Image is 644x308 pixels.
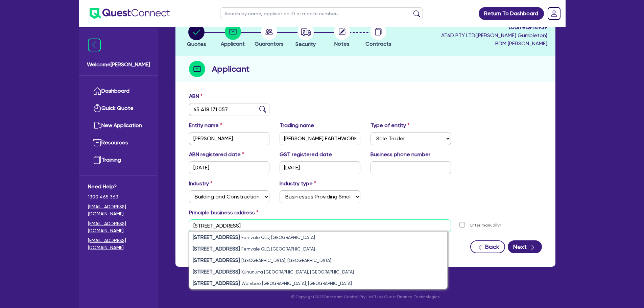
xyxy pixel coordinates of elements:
small: [GEOGRAPHIC_DATA], [GEOGRAPHIC_DATA] [241,258,331,263]
strong: [STREET_ADDRESS] [193,280,240,286]
p: © Copyright 2025 Oneteam Capital Pty Ltd T/as Quest Finance Technologies [171,294,560,300]
a: Return To Dashboard [479,7,544,20]
a: Resources [88,134,149,151]
input: DD / MM / YYYY [280,161,360,174]
button: Security [295,24,316,49]
small: Fernvale QLD, [GEOGRAPHIC_DATA] [241,246,315,252]
h2: Applicant [212,63,249,75]
img: abn-lookup icon [259,106,266,113]
span: Notes [334,41,350,47]
span: Quotes [187,41,206,47]
a: Training [88,151,149,169]
label: Industry type [280,180,316,188]
span: BDM: [PERSON_NAME] [441,40,547,48]
span: Welcome [PERSON_NAME] [87,61,150,69]
strong: [STREET_ADDRESS] [193,268,240,275]
small: Werribee [GEOGRAPHIC_DATA], [GEOGRAPHIC_DATA] [241,281,352,286]
strong: [STREET_ADDRESS] [193,257,240,263]
span: Loan # QF14939 [441,23,547,31]
span: Security [295,41,316,47]
small: Fernvale QLD, [GEOGRAPHIC_DATA] [241,235,315,240]
label: ABN [189,92,202,100]
a: [EMAIL_ADDRESS][DOMAIN_NAME] [88,203,149,217]
a: Dropdown toggle [545,5,563,22]
img: resources [93,139,101,147]
a: New Application [88,117,149,134]
span: 1300 465 363 [88,193,149,200]
img: icon-menu-close [88,39,101,51]
label: Entity name [189,121,222,129]
label: ABN registered date [189,150,244,159]
img: step-icon [189,61,205,77]
img: training [93,156,101,164]
label: GST registered date [280,150,332,159]
span: Guarantors [255,41,284,47]
label: Enter manually? [470,222,501,229]
a: Dashboard [88,82,149,100]
label: Industry [189,180,212,188]
label: Type of entity [371,121,409,129]
span: Applicant [221,41,245,47]
button: Quotes [187,24,207,49]
label: Trading name [280,121,314,129]
a: Quick Quote [88,100,149,117]
strong: [STREET_ADDRESS] [193,245,240,252]
button: Back [470,240,505,253]
label: Business phone number [371,150,430,159]
a: [EMAIL_ADDRESS][DOMAIN_NAME] [88,237,149,251]
span: AT6D PTY LTD ( [PERSON_NAME] Gumbleton ) [441,32,547,39]
span: Need Help? [88,183,149,191]
button: Next [508,240,542,253]
a: [EMAIL_ADDRESS][DOMAIN_NAME] [88,220,149,234]
small: Kununurra [GEOGRAPHIC_DATA], [GEOGRAPHIC_DATA] [241,269,354,275]
strong: [STREET_ADDRESS] [193,234,240,240]
input: Search by name, application ID or mobile number... [220,7,423,19]
img: quest-connect-logo-blue [90,8,170,19]
label: Principle business address [189,209,258,217]
img: new-application [93,121,101,129]
img: quick-quote [93,104,101,112]
span: Contracts [365,41,391,47]
input: DD / MM / YYYY [189,161,270,174]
